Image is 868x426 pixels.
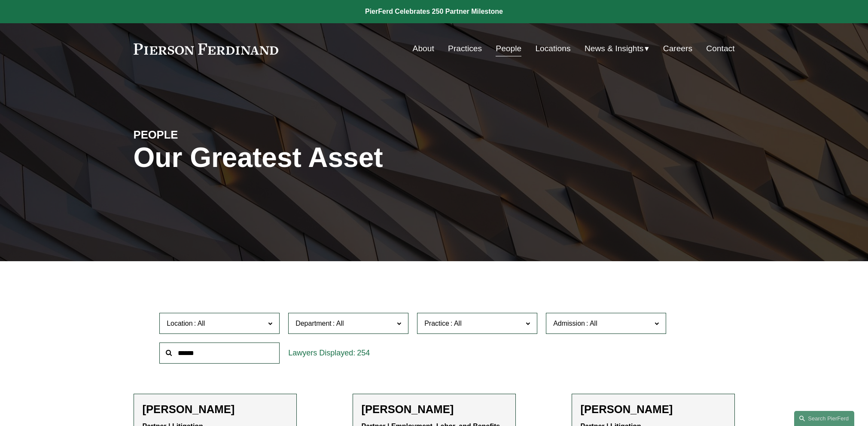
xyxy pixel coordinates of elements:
h2: [PERSON_NAME] [362,403,507,416]
h2: [PERSON_NAME] [581,403,726,416]
a: About [413,40,434,57]
a: Contact [706,40,734,57]
span: Department [295,320,332,327]
h4: PEOPLE [134,128,284,142]
a: Careers [663,40,692,57]
span: 254 [357,349,370,357]
span: Admission [553,320,585,327]
h2: [PERSON_NAME] [143,403,288,416]
a: Search this site [794,411,854,426]
a: Practices [448,40,482,57]
span: Location [167,320,193,327]
a: folder dropdown [585,40,649,57]
span: News & Insights [585,41,644,56]
h1: Our Greatest Asset [134,142,534,173]
a: Locations [535,40,570,57]
a: People [496,40,521,57]
span: Practice [424,320,449,327]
